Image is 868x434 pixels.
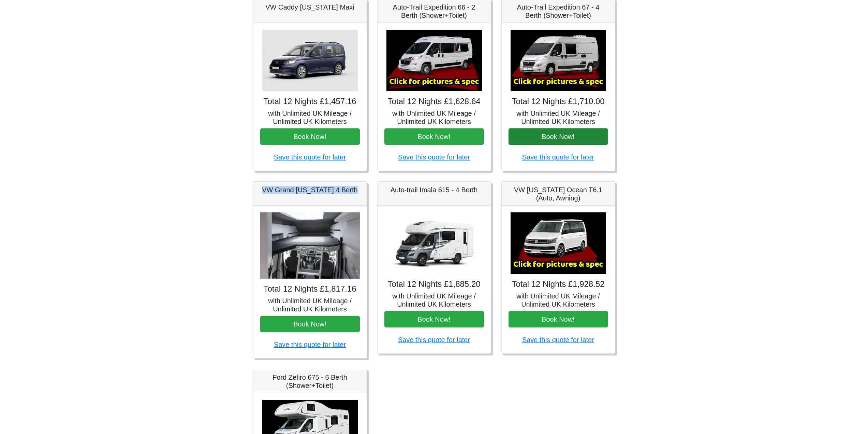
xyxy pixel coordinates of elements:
button: Book Now! [260,316,360,332]
img: Auto-Trail Expedition 66 - 2 Berth (Shower+Toilet) [386,30,482,91]
h4: Total 12 Nights £1,710.00 [509,97,608,107]
h4: Total 12 Nights £1,628.64 [384,97,484,107]
a: Save this quote for later [274,341,346,348]
img: Auto-Trail Expedition 67 - 4 Berth (Shower+Toilet) [511,30,606,91]
button: Book Now! [509,128,608,145]
h5: with Unlimited UK Mileage / Unlimited UK Kilometers [260,109,360,126]
img: Auto-trail Imala 615 - 4 Berth [386,212,482,274]
h5: with Unlimited UK Mileage / Unlimited UK Kilometers [260,297,360,313]
h4: Total 12 Nights £1,817.16 [260,284,360,294]
img: VW Grand California 4 Berth [260,212,360,279]
a: Save this quote for later [398,336,470,344]
img: VW Caddy California Maxi [262,30,358,91]
h5: Ford Zefiro 675 - 6 Berth (Shower+Toilet) [260,373,360,390]
button: Book Now! [260,128,360,145]
h4: Total 12 Nights £1,928.52 [509,279,608,289]
h5: Auto-trail Imala 615 - 4 Berth [384,186,484,194]
h5: with Unlimited UK Mileage / Unlimited UK Kilometers [509,109,608,126]
h5: Auto-Trail Expedition 67 - 4 Berth (Shower+Toilet) [509,3,608,19]
a: Save this quote for later [522,336,594,344]
h5: with Unlimited UK Mileage / Unlimited UK Kilometers [384,292,484,308]
h5: Auto-Trail Expedition 66 - 2 Berth (Shower+Toilet) [384,3,484,19]
h5: VW Grand [US_STATE] 4 Berth [260,186,360,194]
h5: with Unlimited UK Mileage / Unlimited UK Kilometers [384,109,484,126]
h4: Total 12 Nights £1,457.16 [260,97,360,107]
a: Save this quote for later [274,153,346,161]
h5: VW Caddy [US_STATE] Maxi [260,3,360,11]
h5: VW [US_STATE] Ocean T6.1 (Auto, Awning) [509,186,608,202]
h4: Total 12 Nights £1,885.20 [384,279,484,289]
button: Book Now! [384,311,484,327]
h5: with Unlimited UK Mileage / Unlimited UK Kilometers [509,292,608,308]
a: Save this quote for later [398,153,470,161]
button: Book Now! [384,128,484,145]
img: VW California Ocean T6.1 (Auto, Awning) [511,212,606,274]
a: Save this quote for later [522,153,594,161]
button: Book Now! [509,311,608,327]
